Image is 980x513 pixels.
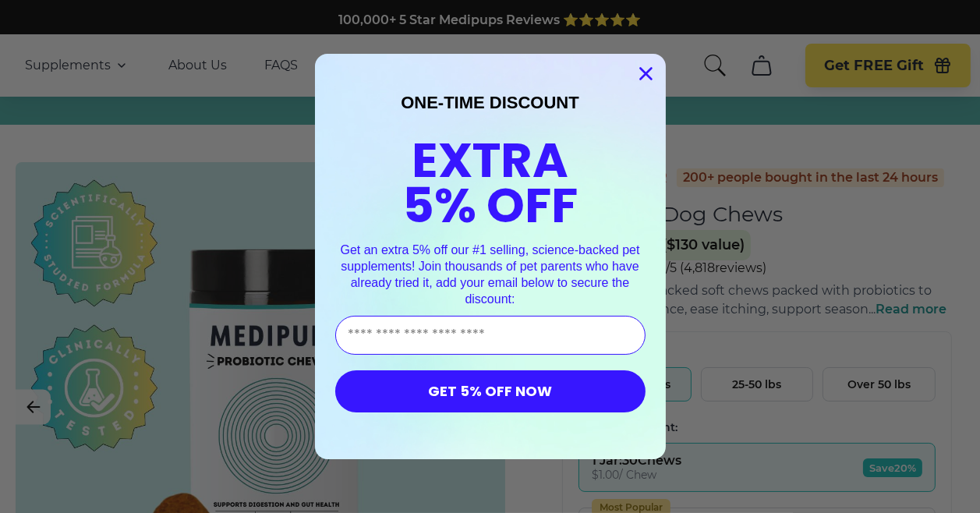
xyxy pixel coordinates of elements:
span: ONE-TIME DISCOUNT [401,93,579,112]
span: EXTRA [412,126,568,194]
span: 5% OFF [402,172,578,239]
button: GET 5% OFF NOW [335,370,646,412]
span: Get an extra 5% off our #1 selling, science-backed pet supplements! Join thousands of pet parents... [341,243,640,305]
button: Close dialog [632,60,660,87]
